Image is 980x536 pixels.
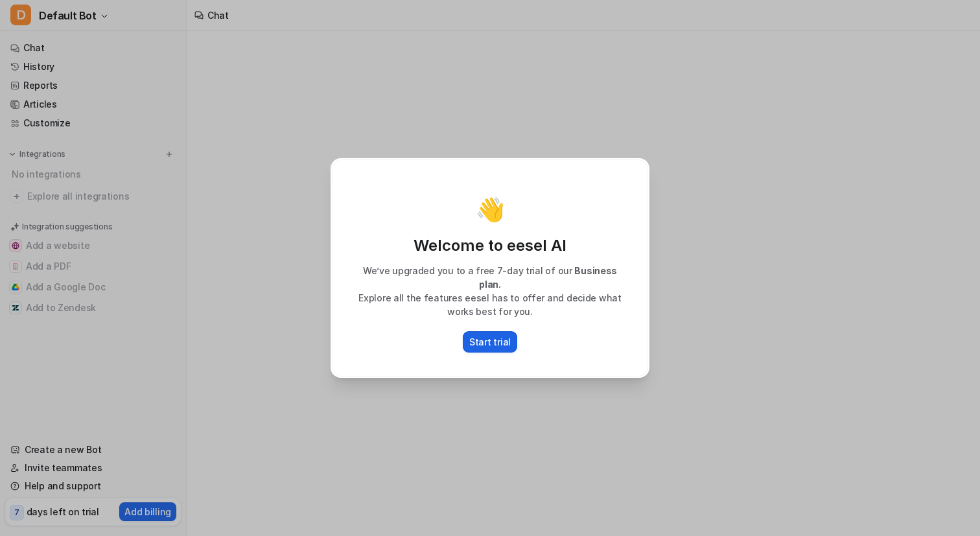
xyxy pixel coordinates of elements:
p: We’ve upgraded you to a free 7-day trial of our [345,264,635,291]
p: Welcome to eesel AI [345,235,635,256]
p: Start trial [469,335,511,349]
p: 👋 [476,196,505,222]
p: Explore all the features eesel has to offer and decide what works best for you. [345,291,635,318]
button: Start trial [463,331,517,353]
